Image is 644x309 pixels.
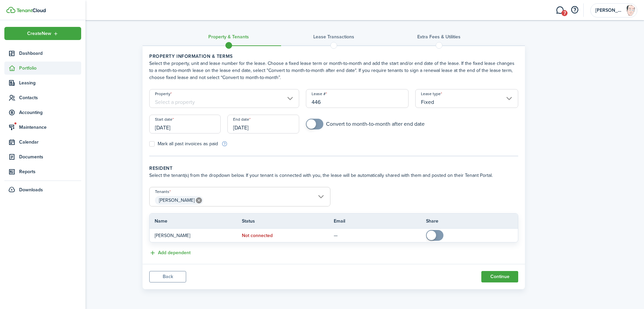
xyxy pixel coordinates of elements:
label: Mark all past invoices as paid [149,141,218,147]
th: Share [426,218,518,225]
status: Not connected [242,233,273,238]
th: Status [242,218,334,225]
span: Accounting [19,109,81,116]
span: Calendar [19,139,81,146]
button: Continue [481,271,518,282]
span: 7 [561,10,568,16]
input: mm/dd/yyyy [227,115,299,133]
button: Add dependent [149,249,191,257]
img: TenantCloud [16,8,46,12]
span: Reports [19,168,81,175]
img: TenantCloud [6,7,15,13]
h3: Lease Transactions [313,33,354,40]
th: Email [334,218,426,225]
button: Open menu [4,27,81,40]
wizard-step-header-description: Select the tenant(s) from the dropdown below. If your tenant is connected with you, the lease wil... [149,172,518,179]
input: Select a property [149,89,299,108]
span: Maintenance [19,124,81,131]
span: Portfolio [19,65,81,72]
h3: Property & Tenants [208,33,249,40]
h3: Extra fees & Utilities [417,33,461,40]
span: Documents [19,153,81,160]
span: Dashboard [19,50,81,57]
span: Chad [595,8,622,13]
span: [PERSON_NAME] [159,197,195,204]
input: mm/dd/yyyy [149,115,221,133]
button: Back [149,271,186,282]
wizard-step-header-title: Resident [149,165,518,172]
a: Reports [4,165,81,178]
wizard-step-header-title: Property information & terms [149,53,518,60]
p: [PERSON_NAME] [155,232,232,239]
button: Open resource center [569,4,580,16]
p: — [334,232,416,239]
a: Messaging [553,2,566,19]
img: Chad [625,5,636,16]
th: Name [150,218,242,225]
span: Leasing [19,79,81,86]
span: Downloads [19,186,43,193]
wizard-step-header-description: Select the property, unit and lease number for the lease. Choose a fixed lease term or month-to-m... [149,60,518,81]
span: Create New [27,31,51,36]
a: Dashboard [4,47,81,60]
span: Contacts [19,94,81,101]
